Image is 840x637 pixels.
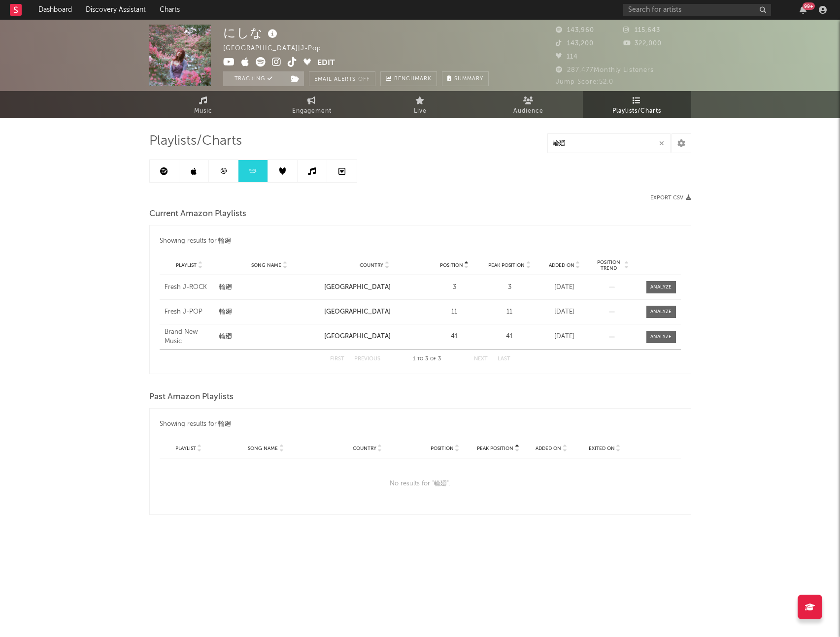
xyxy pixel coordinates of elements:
[258,91,366,118] a: Engagement
[430,357,436,361] span: of
[380,71,437,86] a: Benchmark
[583,91,691,118] a: Playlists/Charts
[149,135,242,147] span: Playlists/Charts
[324,307,424,317] div: [GEOGRAPHIC_DATA]
[556,67,654,73] span: 287,477 Monthly Listeners
[442,71,489,86] button: Summary
[589,446,615,451] span: Exited On
[358,77,370,82] em: Off
[218,235,231,247] div: 輪廻
[539,307,590,317] div: [DATE]
[488,262,525,268] span: Peak Position
[484,332,535,342] div: 41
[650,195,691,201] button: Export CSV
[477,446,513,451] span: Peak Position
[219,332,319,342] a: 輪廻
[474,356,488,362] button: Next
[556,40,594,47] span: 143,200
[547,133,671,153] input: Search Playlists/Charts
[223,25,280,41] div: にしな
[194,105,212,117] span: Music
[219,283,319,292] a: 輪廻
[360,262,383,268] span: Country
[474,91,583,118] a: Audience
[549,262,574,268] span: Added On
[612,105,661,117] span: Playlists/Charts
[317,57,335,69] button: Edit
[430,307,480,317] div: 11
[430,283,480,292] div: 3
[219,307,319,317] a: 輪廻
[175,446,196,451] span: Playlist
[539,332,590,342] div: [DATE]
[292,105,332,117] span: Engagement
[366,91,474,118] a: Live
[440,262,463,268] span: Position
[536,446,561,451] span: Added On
[223,43,333,55] div: [GEOGRAPHIC_DATA] | J-Pop
[454,76,483,82] span: Summary
[324,332,424,342] div: [GEOGRAPHIC_DATA]
[165,307,215,317] a: Fresh J-POP
[354,356,380,362] button: Previous
[498,356,510,362] button: Last
[556,79,613,85] span: Jump Score: 52.0
[623,40,662,47] span: 322,000
[513,105,543,117] span: Audience
[430,332,480,342] div: 41
[149,208,246,220] span: Current Amazon Playlists
[176,262,197,268] span: Playlist
[803,2,815,10] div: 99 +
[353,446,376,451] span: Country
[160,418,681,430] div: Showing results for
[417,357,423,361] span: to
[414,105,427,117] span: Live
[218,418,231,430] div: 輪廻
[165,327,215,347] a: Brand New Music
[595,259,623,271] span: Position Trend
[251,262,281,268] span: Song Name
[160,458,681,510] div: No results for " 輪廻 ".
[160,235,681,247] div: Showing results for
[484,283,535,292] div: 3
[539,283,590,292] div: [DATE]
[309,71,375,86] button: Email AlertsOff
[330,356,344,362] button: First
[623,4,771,16] input: Search for artists
[623,27,660,33] span: 115,643
[149,391,234,403] span: Past Amazon Playlists
[484,307,535,317] div: 11
[800,6,806,14] button: 99+
[556,27,594,33] span: 143,960
[149,91,258,118] a: Music
[556,54,578,60] span: 114
[394,73,432,85] span: Benchmark
[400,353,454,365] div: 1 3 3
[223,71,285,86] button: Tracking
[431,446,454,451] span: Position
[248,446,278,451] span: Song Name
[324,283,424,292] div: [GEOGRAPHIC_DATA]
[165,283,215,292] a: Fresh J-ROCK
